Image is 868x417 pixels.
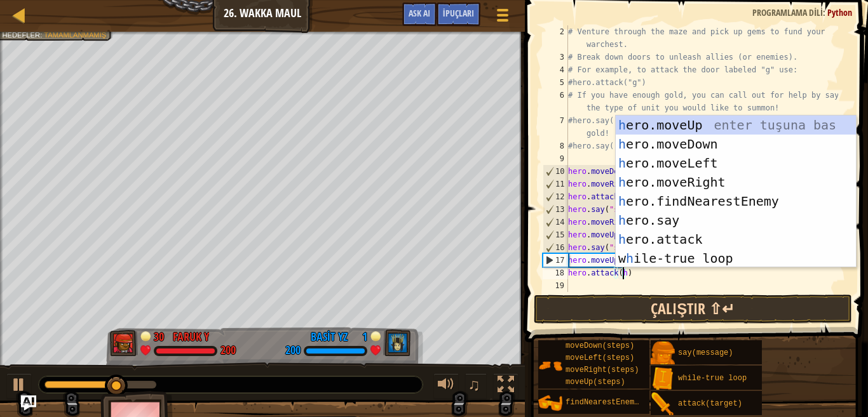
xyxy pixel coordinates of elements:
button: Oyun Menüsünü Göster [487,3,519,32]
button: Tam ekran değiştir [493,373,519,399]
span: attack(target) [678,399,742,408]
div: 15 [543,228,568,241]
div: 11 [543,178,568,190]
div: 4 [543,63,568,76]
div: 30 [154,329,166,340]
span: moveUp(steps) [566,378,625,387]
div: 5 [543,76,568,89]
span: moveRight(steps) [566,366,639,374]
span: findNearestEnemy() [566,398,648,407]
div: 3 [543,51,568,63]
div: 17 [543,254,568,267]
div: 200 [285,345,301,357]
button: Sesi ayarla [433,373,459,399]
div: 7 [543,114,568,140]
span: Ask AI [409,7,430,19]
img: portrait.png [651,367,675,391]
div: 14 [543,216,568,228]
span: : [823,6,827,18]
div: 9 [543,152,568,165]
span: Programlama dili [752,6,823,18]
div: 16 [543,241,568,254]
span: moveLeft(steps) [566,354,634,362]
img: portrait.png [651,392,675,416]
img: thang_avatar_frame.png [383,330,411,357]
button: Ctrl + P: Play [6,373,32,399]
button: Ask AI [21,395,36,411]
div: 10 [543,165,568,178]
div: 8 [543,140,568,152]
img: thang_avatar_frame.png [110,330,138,357]
span: while-true loop [678,374,747,383]
div: 6 [543,89,568,114]
div: 18 [543,267,568,279]
img: portrait.png [651,341,675,366]
div: Basit YZ [311,329,348,345]
div: 200 [220,345,236,357]
div: 19 [543,279,568,292]
img: portrait.png [538,354,562,378]
span: İpuçları [443,7,474,19]
button: ♫ [465,373,487,399]
div: 1 [355,329,367,340]
span: ♫ [468,375,480,394]
div: 2 [543,25,568,51]
span: say(message) [678,348,733,357]
div: 13 [543,203,568,216]
div: Faruk Y [173,329,209,345]
span: moveDown(steps) [566,341,634,350]
div: 12 [543,190,568,203]
span: Python [827,6,852,18]
button: Çalıştır ⇧↵ [534,295,852,324]
img: portrait.png [538,391,562,415]
button: Ask AI [402,3,437,26]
